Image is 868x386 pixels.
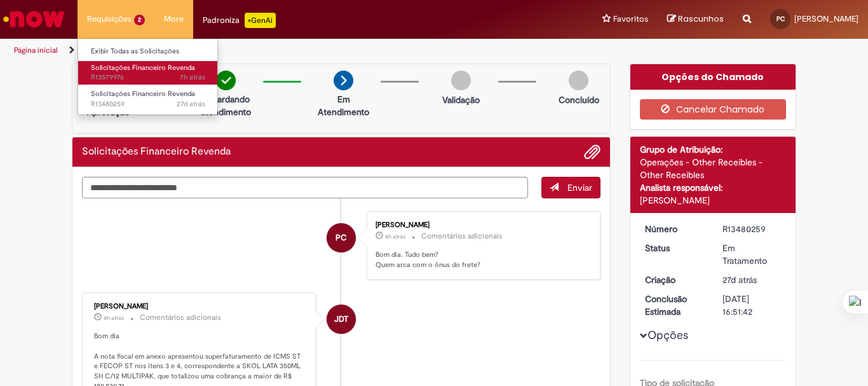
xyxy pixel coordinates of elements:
span: More [164,13,184,25]
img: img-circle-grey.png [569,71,588,90]
textarea: Digite sua mensagem aqui... [82,177,528,198]
span: JDT [334,304,348,334]
div: Pedro Campelo [327,223,356,252]
a: Página inicial [14,45,58,55]
a: Rascunhos [667,13,724,25]
div: Opções do Chamado [630,64,796,90]
p: Em Atendimento [313,93,374,118]
img: img-circle-grey.png [451,71,471,90]
span: 7h atrás [180,72,205,82]
span: 8h atrás [385,233,405,240]
div: [DATE] 16:51:42 [722,293,782,318]
span: PC [336,223,347,253]
p: +GenAi [245,13,276,28]
span: Solicitações Financeiro Revenda [91,89,195,99]
ul: Trilhas de página [10,39,569,62]
span: R13480259 [91,99,205,109]
span: [PERSON_NAME] [794,13,858,24]
span: R13579976 [91,72,205,83]
time: 30/09/2025 09:11:50 [180,72,205,82]
img: ServiceNow [1,6,67,32]
span: 27d atrás [722,274,757,286]
a: Aberto R13579976 : Solicitações Financeiro Revenda [78,61,218,85]
div: R13480259 [722,223,782,235]
div: [PERSON_NAME] [376,221,587,229]
span: 27d atrás [177,99,205,109]
dt: Número [635,223,714,235]
div: [PERSON_NAME] [640,194,787,207]
span: Solicitações Financeiro Revenda [91,63,195,72]
button: Cancelar Chamado [640,99,787,120]
button: Enviar [541,177,600,198]
div: Operações - Other Receibles - Other Receibles [640,156,787,181]
div: Grupo de Atribuição: [640,143,787,156]
img: check-circle-green.png [216,71,236,90]
span: PC [776,15,785,23]
dt: Status [635,242,714,254]
span: 8h atrás [104,314,124,322]
p: Bom dia. Tudo bem? Quem arca com o ônus do frete? [376,250,587,270]
div: Em Tratamento [722,242,782,267]
div: 04/09/2025 11:00:30 [722,273,782,286]
h2: Solicitações Financeiro Revenda Histórico de tíquete [82,146,231,158]
ul: Requisições [78,38,218,115]
time: 04/09/2025 11:00:33 [177,99,205,109]
div: JOAO DAMASCENO TEIXEIRA [327,305,356,334]
img: arrow-next.png [334,71,353,90]
small: Comentários adicionais [140,312,221,323]
span: Rascunhos [678,13,724,25]
p: Validação [442,93,480,106]
span: Favoritos [613,13,648,25]
div: [PERSON_NAME] [94,303,306,310]
time: 30/09/2025 08:45:18 [104,314,124,322]
div: Analista responsável: [640,181,787,194]
a: Aberto R13480259 : Solicitações Financeiro Revenda [78,87,218,111]
dt: Conclusão Estimada [635,293,714,318]
time: 30/09/2025 09:01:57 [385,233,405,240]
span: 2 [134,15,145,25]
span: Enviar [567,182,592,193]
a: Exibir Todas as Solicitações [78,45,218,59]
div: Padroniza [203,13,276,28]
p: Aguardando atendimento [195,93,257,118]
time: 04/09/2025 11:00:30 [722,274,757,286]
button: Adicionar anexos [584,144,600,160]
span: Requisições [87,13,132,25]
dt: Criação [635,273,714,286]
p: Concluído [559,93,599,106]
small: Comentários adicionais [421,231,503,242]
